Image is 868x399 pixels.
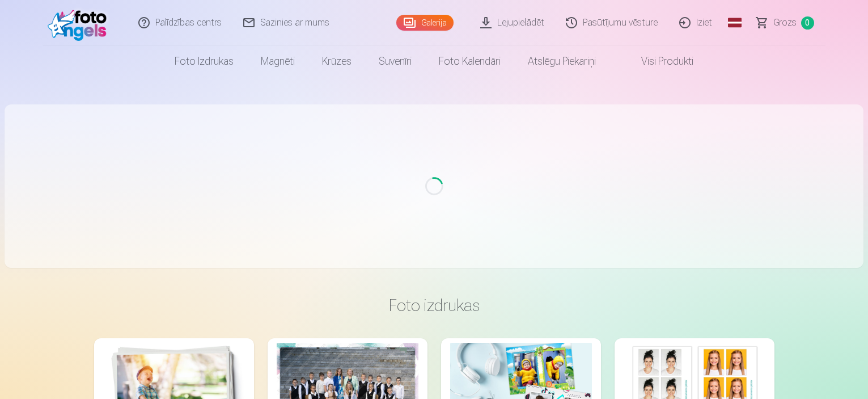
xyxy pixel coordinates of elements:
[396,15,454,31] a: Galerija
[308,45,365,77] a: Krūzes
[103,295,765,316] h3: Foto izdrukas
[609,45,707,77] a: Visi produkti
[773,16,797,30] span: Grozs
[514,45,609,77] a: Atslēgu piekariņi
[801,16,814,30] span: 0
[161,45,247,77] a: Foto izdrukas
[365,45,425,77] a: Suvenīri
[48,5,113,41] img: /fa1
[425,45,514,77] a: Foto kalendāri
[247,45,308,77] a: Magnēti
